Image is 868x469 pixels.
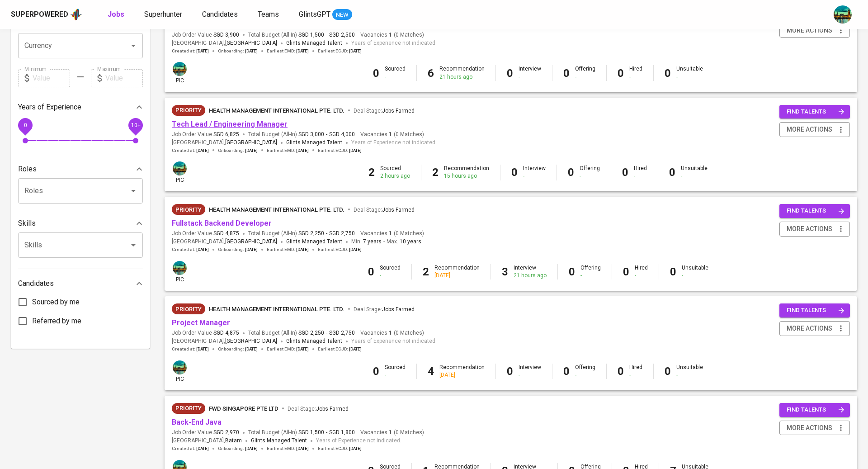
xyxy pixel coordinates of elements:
[380,165,410,180] div: Sourced
[213,230,239,237] span: SGD 4,875
[382,207,415,213] span: Jobs Farmed
[172,418,222,426] a: Back-End Java
[172,403,205,414] div: New Job received from Demand Team
[329,131,355,138] span: SGD 4,000
[172,429,239,436] span: Job Order Value
[245,48,258,54] span: [DATE]
[108,9,126,20] a: Jobs
[172,237,277,246] span: [GEOGRAPHIC_DATA] ,
[286,40,342,46] span: Glints Managed Talent
[172,161,188,184] div: pic
[676,364,703,379] div: Unsuitable
[360,31,424,39] span: Vacancies ( 0 Matches )
[70,8,82,21] img: app logo
[351,337,437,346] span: Years of Experience not indicated.
[575,73,595,81] div: -
[326,329,327,337] span: -
[787,124,832,135] span: more actions
[105,69,143,87] input: Value
[444,172,489,180] div: 15 hours ago
[779,122,850,137] button: more actions
[267,147,309,154] span: Earliest EMD :
[172,305,205,314] span: Priority
[373,365,379,378] b: 0
[669,166,675,179] b: 0
[385,364,406,379] div: Sourced
[296,147,309,154] span: [DATE]
[172,138,277,147] span: [GEOGRAPHIC_DATA] ,
[127,185,140,197] button: Open
[349,445,362,452] span: [DATE]
[514,264,547,280] div: Interview
[131,122,140,128] span: 10+
[519,73,541,81] div: -
[676,73,703,81] div: -
[245,445,258,452] span: [DATE]
[360,329,424,337] span: Vacancies ( 0 Matches )
[670,265,676,278] b: 0
[299,9,352,20] a: GlintsGPT NEW
[172,303,205,314] div: New Job received from Demand Team
[127,39,140,52] button: Open
[382,108,415,114] span: Jobs Farmed
[507,365,513,378] b: 0
[618,67,624,80] b: 0
[267,445,309,452] span: Earliest EMD :
[318,346,362,352] span: Earliest ECJD :
[787,206,844,216] span: find talents
[387,230,392,237] span: 1
[172,106,205,115] span: Priority
[779,303,850,317] button: find talents
[439,364,485,379] div: Recommendation
[33,69,70,87] input: Value
[258,10,279,19] span: Teams
[387,429,392,436] span: 1
[387,329,392,337] span: 1
[523,172,546,180] div: -
[387,131,392,138] span: 1
[569,265,575,278] b: 0
[368,265,374,278] b: 0
[354,306,415,313] span: Deal Stage :
[172,31,239,39] span: Job Order Value
[196,246,209,253] span: [DATE]
[787,223,832,235] span: more actions
[523,165,546,180] div: Interview
[580,272,601,280] div: -
[434,264,480,280] div: Recommendation
[635,264,648,280] div: Hired
[385,73,406,81] div: -
[11,9,68,20] div: Superpowered
[202,9,240,20] a: Candidates
[316,436,401,445] span: Years of Experience not indicated.
[519,65,541,81] div: Interview
[387,31,392,39] span: 1
[225,138,277,147] span: [GEOGRAPHIC_DATA]
[629,73,642,81] div: -
[439,73,485,81] div: 21 hours ago
[787,25,832,36] span: more actions
[172,105,205,116] div: New Job received from Demand Team
[434,272,480,280] div: [DATE]
[382,306,415,313] span: Jobs Farmed
[575,371,595,379] div: -
[580,165,600,180] div: Offering
[360,230,424,237] span: Vacancies ( 0 Matches )
[248,131,355,138] span: Total Budget (All-In)
[787,405,844,415] span: find talents
[329,329,355,337] span: SGD 2,750
[349,48,362,54] span: [DATE]
[400,238,421,245] span: 10 years
[318,147,362,154] span: Earliest ECJD :
[218,48,258,54] span: Onboarding :
[172,131,239,138] span: Job Order Value
[326,429,327,436] span: -
[368,166,375,179] b: 2
[267,246,309,253] span: Earliest EMD :
[665,67,671,80] b: 0
[360,429,424,436] span: Vacancies ( 0 Matches )
[629,364,642,379] div: Hired
[172,204,205,215] div: New Job received from Demand Team
[172,404,205,413] span: Priority
[32,297,80,308] span: Sourced by me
